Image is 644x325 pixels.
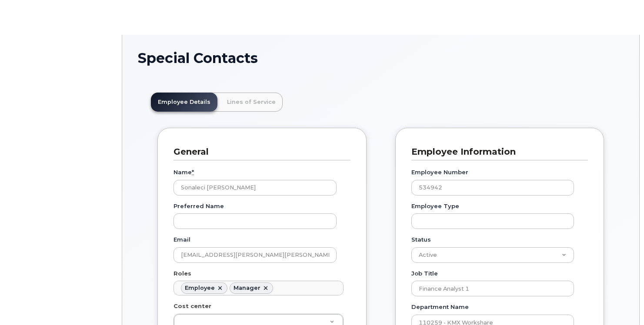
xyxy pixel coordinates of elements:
[411,303,469,311] label: Department Name
[411,168,468,176] label: Employee Number
[411,146,582,158] h3: Employee Information
[185,285,215,292] div: Employee
[174,302,211,310] label: Cost center
[174,202,224,210] label: Preferred Name
[174,269,191,278] label: Roles
[411,202,459,210] label: Employee Type
[411,235,431,244] label: Status
[174,235,190,244] label: Email
[234,285,260,292] div: Manager
[411,269,438,278] label: Job Title
[174,146,344,158] h3: General
[192,169,194,176] abbr: required
[174,168,194,176] label: Name
[220,93,283,112] a: Lines of Service
[151,93,217,112] a: Employee Details
[138,50,624,66] h1: Special Contacts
